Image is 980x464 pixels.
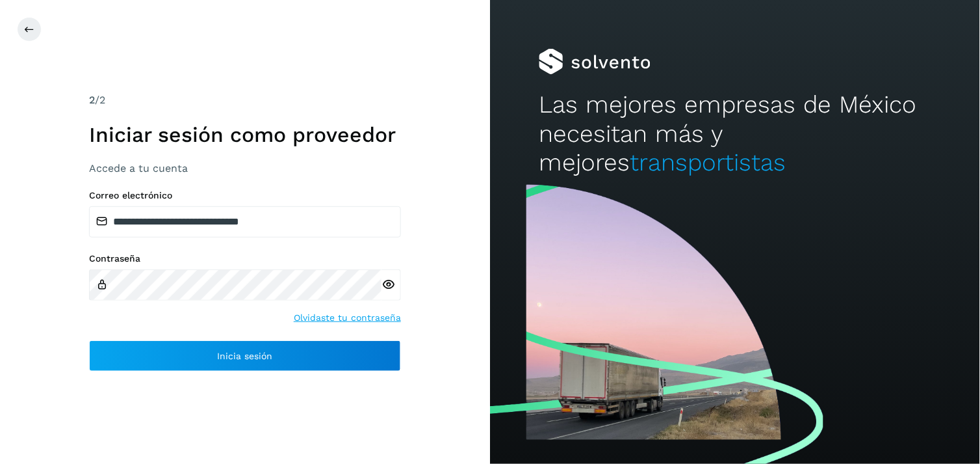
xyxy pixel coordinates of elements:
[89,122,401,147] h1: Iniciar sesión como proveedor
[294,311,401,325] a: Olvidaste tu contraseña
[89,94,95,106] span: 2
[89,253,401,264] label: Contraseña
[539,90,931,177] h2: Las mejores empresas de México necesitan más y mejores
[218,351,273,361] span: Inicia sesión
[89,92,401,108] div: /2
[89,162,401,174] h3: Accede a tu cuenta
[630,148,786,176] span: transportistas
[89,190,401,201] label: Correo electrónico
[89,340,401,372] button: Inicia sesión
